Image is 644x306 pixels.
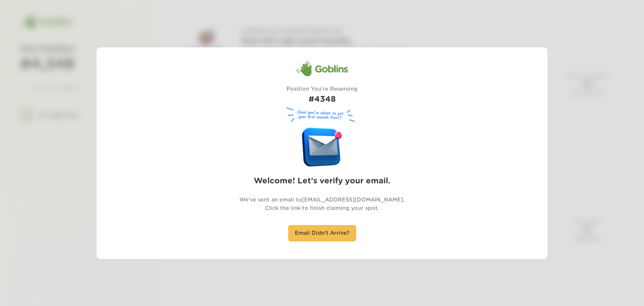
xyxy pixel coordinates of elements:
div: Position You're Reserving [286,85,358,106]
h1: #4348 [286,93,358,106]
figure: (And you’re about to get your first month free!) [283,106,361,124]
h2: Welcome! Let’s verify your email. [254,175,390,187]
p: We've sent an email to [EMAIL_ADDRESS][DOMAIN_NAME] . Click the link to finish claiming your spot. [239,196,405,213]
div: Goblins [296,60,348,77]
div: Email Didn't Arrive? [288,225,356,242]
